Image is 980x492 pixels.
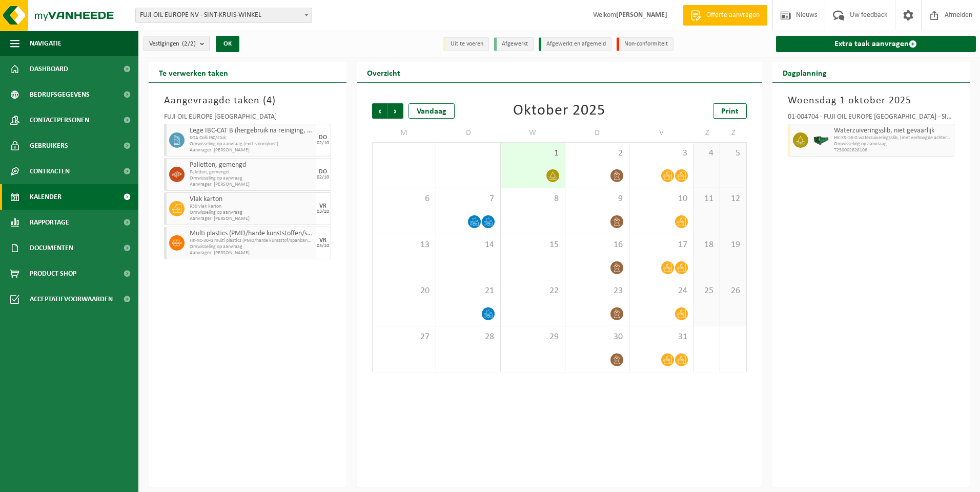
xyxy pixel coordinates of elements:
[136,8,312,23] span: FUJI OIL EUROPE NV - SINT-KRUIS-WINKEL
[30,133,68,159] span: Gebruikers
[30,261,76,286] span: Product Shop
[699,285,714,297] span: 25
[30,107,89,133] span: Contactpersonen
[190,147,313,153] span: Aanvrager: [PERSON_NAME]
[570,193,624,205] span: 9
[30,159,70,184] span: Contracten
[441,285,495,297] span: 21
[319,135,327,141] div: DO
[144,36,210,51] button: Vestigingen(2/2)
[267,96,272,106] span: 4
[683,5,767,26] a: Offerte aanvragen
[494,37,534,51] li: Afgewerkt
[190,204,313,210] span: R30 vlak karton
[378,239,431,251] span: 13
[409,103,455,119] div: Vandaag
[788,114,955,124] div: 01-004704 - FUJI OIL EUROPE [GEOGRAPHIC_DATA] - SINT-KRUIS-WINKEL
[635,148,688,159] span: 3
[30,184,62,210] span: Kalender
[635,239,688,251] span: 17
[629,124,694,142] td: V
[506,285,560,297] span: 22
[506,239,560,251] span: 15
[164,114,331,124] div: FUJI OIL EUROPE [GEOGRAPHIC_DATA]
[713,103,747,119] a: Print
[565,124,630,142] td: D
[190,195,313,204] span: Vlak karton
[616,11,667,19] strong: [PERSON_NAME]
[149,36,196,52] span: Vestigingen
[570,239,624,251] span: 16
[30,210,69,235] span: Rapportage
[506,193,560,205] span: 8
[694,124,720,142] td: Z
[834,147,952,153] span: T250002828106
[699,148,714,159] span: 4
[441,239,495,251] span: 14
[539,37,611,51] li: Afgewerkt en afgemeld
[635,331,688,343] span: 31
[30,31,62,56] span: Navigatie
[190,210,313,216] span: Omwisseling op aanvraag
[570,331,624,343] span: 30
[443,37,489,51] li: Uit te voeren
[617,37,673,51] li: Non-conformiteit
[190,127,313,135] span: Lege IBC-CAT B (hergebruik na reiniging, 2e keuze)
[570,285,624,297] span: 23
[834,135,952,141] span: HK-XS-16-G waterzuiveringsslib, (met verhoogde achterkant)
[30,286,113,312] span: Acceptatievoorwaarden
[5,469,171,492] iframe: chat widget
[513,103,605,119] div: Oktober 2025
[441,331,495,343] span: 28
[834,127,952,135] span: Waterzuiveringsslib, niet gevaarlijk
[372,124,437,142] td: M
[813,132,829,148] img: HK-XS-16-GN-00
[135,8,312,23] span: FUJI OIL EUROPE NV - SINT-KRUIS-WINKEL
[190,216,313,222] span: Aanvrager: [PERSON_NAME]
[372,103,387,119] span: Vorige
[699,193,714,205] span: 11
[506,148,560,159] span: 1
[30,235,73,261] span: Documenten
[190,175,313,182] span: Omwisseling op aanvraag
[441,193,495,205] span: 7
[388,103,403,119] span: Volgende
[190,161,313,169] span: Palletten, gemengd
[182,40,196,47] count: (2/2)
[149,62,238,82] h2: Te verwerken taken
[190,182,313,188] span: Aanvrager: [PERSON_NAME]
[725,148,741,159] span: 5
[190,141,313,147] span: Omwisseling op aanvraag (excl. voorrijkost)
[216,36,239,52] button: OK
[699,239,714,251] span: 18
[725,239,741,251] span: 19
[834,141,952,147] span: Omwisseling op aanvraag
[190,244,313,250] span: Omwisseling op aanvraag
[319,203,326,209] div: VR
[635,285,688,297] span: 24
[635,193,688,205] span: 10
[725,193,741,205] span: 12
[190,135,313,141] span: KGA Colli IBC/stuk
[30,82,90,107] span: Bedrijfsgegevens
[190,238,313,244] span: HK-XC-30-G multi plastics (PMD/harde kunststof/spanbanden/EP
[506,331,560,343] span: 29
[190,250,313,256] span: Aanvrager: [PERSON_NAME]
[378,193,431,205] span: 6
[319,169,327,175] div: DO
[570,148,624,159] span: 2
[720,124,746,142] td: Z
[788,93,955,108] h3: Woensdag 1 oktober 2025
[357,62,411,82] h2: Overzicht
[317,243,329,249] div: 03/10
[776,36,976,52] a: Extra taak aanvragen
[317,209,329,214] div: 03/10
[704,10,762,20] span: Offerte aanvragen
[190,169,313,175] span: Paletten, gemengd
[436,124,501,142] td: D
[317,175,329,180] div: 02/10
[501,124,565,142] td: W
[30,56,68,82] span: Dashboard
[721,107,739,116] span: Print
[725,285,741,297] span: 26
